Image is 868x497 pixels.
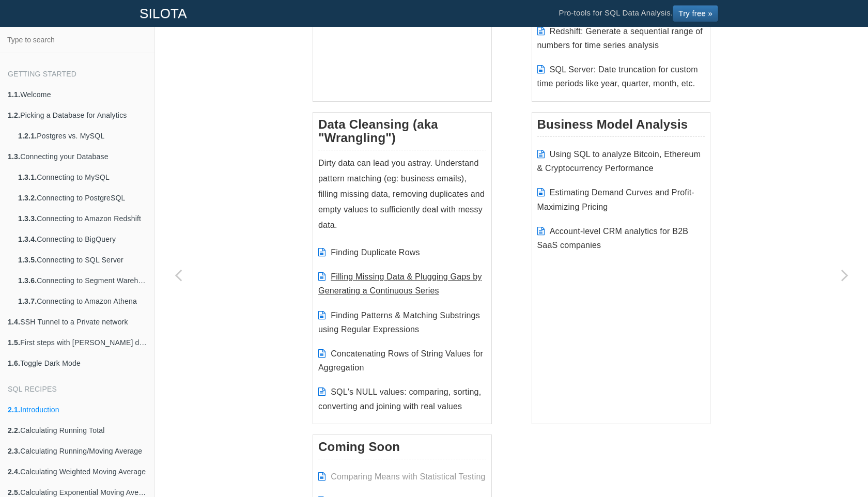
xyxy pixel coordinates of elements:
b: 1.5. [8,338,20,347]
a: 1.3.3.Connecting to Amazon Redshift [10,208,154,229]
a: 1.3.5.Connecting to SQL Server [10,250,154,270]
a: Finding Duplicate Rows [331,248,420,257]
a: 1.3.7.Connecting to Amazon Athena [10,291,154,312]
a: SILOTA [132,1,195,26]
a: SQL's NULL values: comparing, sorting, converting and joining with real values [318,387,481,410]
a: 1.3.4.Connecting to BigQuery [10,229,154,250]
h3: Data Cleansing (aka "Wrangling") [318,118,486,151]
a: SQL Server: Date truncation for custom time periods like year, quarter, month, etc. [537,65,698,88]
li: Pro-tools for SQL Data Analysis. [548,1,729,26]
b: 2.3. [8,447,20,455]
iframe: Drift Widget Chat Controller [816,445,856,485]
a: Concatenating Rows of String Values for Aggregation [318,349,483,372]
input: Type to search [3,30,151,50]
b: 1.3.4. [18,235,37,243]
a: Redshift: Generate a sequential range of numbers for time series analysis [537,27,703,50]
b: 2.5. [8,488,20,496]
b: 1.4. [8,318,20,326]
b: 1.6. [8,359,20,367]
a: Estimating Demand Curves and Profit-Maximizing Pricing [537,188,694,211]
a: Previous page: Toggle Dark Mode [155,53,202,497]
b: 1.3.1. [18,173,37,181]
a: 1.3.2.Connecting to PostgreSQL [10,188,154,208]
b: 1.3.7. [18,297,37,305]
b: 1.3.3. [18,214,37,223]
b: 1.2. [8,111,20,119]
b: 2.2. [8,426,20,434]
b: 1.3.5. [18,256,37,264]
span: Comparing Means with Statistical Testing [331,472,485,481]
b: 1.1. [8,90,20,99]
a: Using SQL to analyze Bitcoin, Ethereum & Cryptocurrency Performance [537,150,701,173]
a: Filling Missing Data & Plugging Gaps by Generating a Continuous Series [318,272,482,295]
b: 1.3. [8,152,20,161]
p: Dirty data can lead you astray. Understand pattern matching (eg: business emails), filling missin... [318,156,486,233]
a: 1.2.1.Postgres vs. MySQL [10,126,154,146]
a: Try free » [673,5,718,22]
a: Next page: Calculating Running Total [822,53,868,497]
a: 1.3.1.Connecting to MySQL [10,167,154,188]
a: Account-level CRM analytics for B2B SaaS companies [537,227,689,250]
b: 1.2.1. [18,132,37,140]
b: 1.3.2. [18,194,37,202]
a: Finding Patterns & Matching Substrings using Regular Expressions [318,311,480,334]
b: 2.1. [8,406,20,414]
b: 1.3.6. [18,276,37,285]
a: 1.3.6.Connecting to Segment Warehouse [10,270,154,291]
h3: Business Model Analysis [537,118,705,137]
b: 2.4. [8,468,20,476]
h3: Coming Soon [318,440,486,459]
